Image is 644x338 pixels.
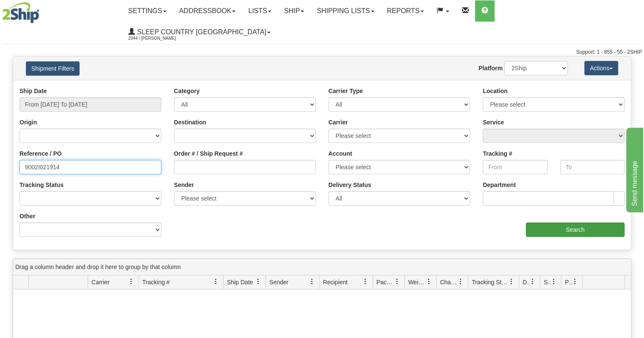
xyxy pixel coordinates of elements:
[483,87,507,95] label: Location
[440,278,458,286] span: Charge
[242,0,277,22] a: Lists
[19,149,62,158] label: Reference / PO
[568,275,582,289] a: Pickup Status filter column settings
[544,278,551,286] span: Shipment Issues
[209,275,223,289] a: Tracking # filter column settings
[329,149,352,158] label: Account
[522,278,530,286] span: Delivery Status
[323,278,348,286] span: Recipient
[305,275,319,289] a: Sender filter column settings
[19,181,64,189] label: Tracking Status
[2,2,39,23] img: logo2044.jpg
[483,181,516,189] label: Department
[278,0,310,22] a: Ship
[142,278,170,286] span: Tracking #
[483,160,547,174] input: From
[19,212,35,220] label: Other
[174,181,194,189] label: Sender
[472,278,509,286] span: Tracking Status
[329,118,348,126] label: Carrier
[390,275,404,289] a: Packages filter column settings
[453,275,468,289] a: Charge filter column settings
[174,149,243,158] label: Order # / Ship Request #
[329,181,371,189] label: Delivery Status
[135,28,266,36] span: Sleep Country [GEOGRAPHIC_DATA]
[584,61,618,75] button: Actions
[174,118,206,126] label: Destination
[525,275,540,289] a: Delivery Status filter column settings
[565,278,572,286] span: Pickup Status
[19,118,37,126] label: Origin
[408,278,426,286] span: Weight
[483,149,512,158] label: Tracking #
[376,278,394,286] span: Packages
[6,5,78,15] div: Send message
[483,118,504,126] label: Service
[504,275,519,289] a: Tracking Status filter column settings
[625,126,643,212] iframe: chat widget
[122,0,173,22] a: Settings
[560,160,625,174] input: To
[381,0,430,22] a: Reports
[122,22,277,43] a: Sleep Country [GEOGRAPHIC_DATA] 2044 / [PERSON_NAME]
[174,87,200,95] label: Category
[124,275,138,289] a: Carrier filter column settings
[2,49,642,56] div: Support: 1 - 855 - 55 - 2SHIP
[227,278,253,286] span: Ship Date
[478,64,503,72] label: Platform
[422,275,436,289] a: Weight filter column settings
[173,0,242,22] a: Addressbook
[13,259,631,275] div: grid grouping header
[310,0,380,22] a: Shipping lists
[547,275,561,289] a: Shipment Issues filter column settings
[91,278,110,286] span: Carrier
[251,275,265,289] a: Ship Date filter column settings
[26,61,80,76] button: Shipment Filters
[358,275,373,289] a: Recipient filter column settings
[269,278,288,286] span: Sender
[526,223,625,237] input: Search
[128,34,192,43] span: 2044 / [PERSON_NAME]
[329,87,363,95] label: Carrier Type
[19,87,47,95] label: Ship Date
